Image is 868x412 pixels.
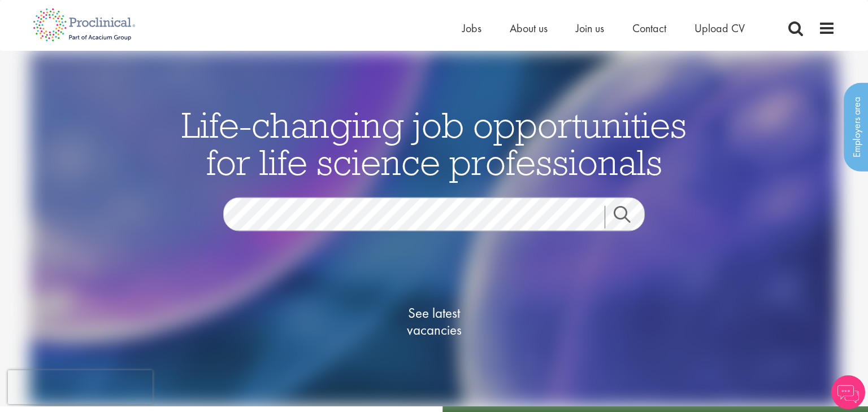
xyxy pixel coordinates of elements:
[695,21,745,36] a: Upload CV
[510,21,548,36] a: About us
[831,375,865,409] img: Chatbot
[377,259,491,383] a: See latestvacancies
[605,205,653,228] a: Job search submit button
[181,102,687,184] span: Life-changing job opportunities for life science professionals
[8,370,153,404] iframe: reCAPTCHA
[29,51,838,406] img: candidate home
[462,21,481,36] a: Jobs
[377,304,491,338] span: See latest vacancies
[576,21,604,36] a: Join us
[632,21,666,36] a: Contact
